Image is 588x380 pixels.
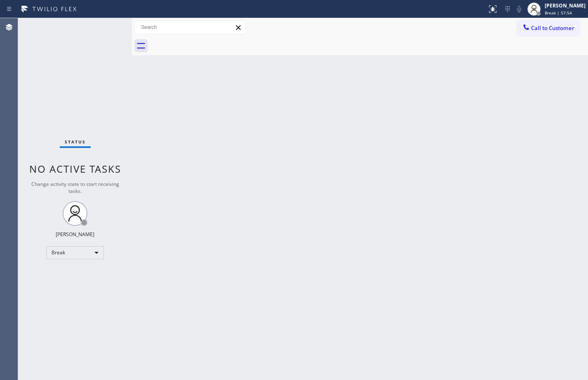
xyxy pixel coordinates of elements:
button: Mute [513,3,525,15]
input: Search [135,21,245,34]
span: Change activity state to start receiving tasks. [31,181,119,195]
span: Status [65,139,86,145]
span: Call to Customer [531,24,574,32]
div: [PERSON_NAME] [56,231,94,238]
span: No active tasks [29,162,121,176]
div: [PERSON_NAME] [545,2,586,9]
span: Break | 57:54 [545,10,572,16]
button: Call to Customer [517,20,580,36]
div: Break [46,246,104,259]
